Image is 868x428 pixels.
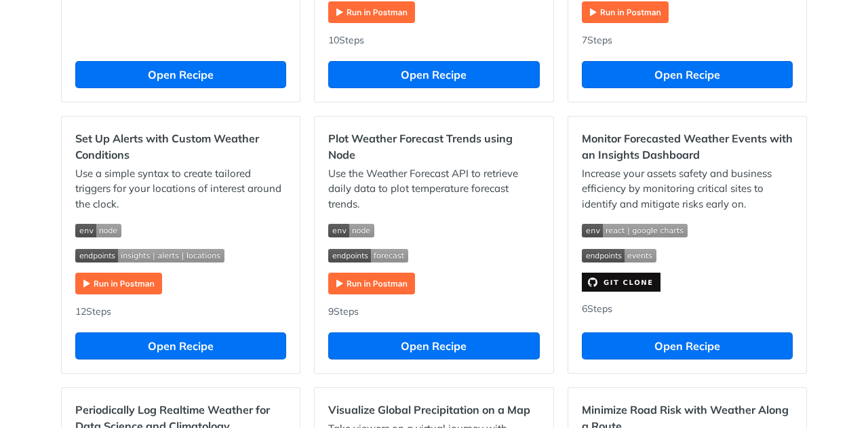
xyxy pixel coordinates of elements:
div: 9 Steps [328,305,539,319]
a: Expand image [328,5,415,18]
p: Use a simple syntax to create tailored triggers for your locations of interest around the clock. [75,166,286,212]
img: env [328,224,374,237]
h2: Plot Weather Forecast Trends using Node [328,130,539,163]
img: Run in Postman [328,1,415,23]
span: Expand image [582,222,793,237]
a: Expand image [75,276,162,289]
span: Expand image [75,222,286,237]
img: env [75,224,121,237]
button: Open Recipe [582,332,793,359]
img: Run in Postman [75,273,162,294]
img: endpoint [328,249,408,262]
img: endpoint [75,249,224,262]
span: Expand image [582,248,793,263]
span: Expand image [328,222,539,237]
span: Expand image [328,248,539,263]
span: Expand image [75,248,286,263]
img: env [582,224,688,237]
a: Expand image [582,5,669,18]
p: Use the Weather Forecast API to retrieve daily data to plot temperature forecast trends. [328,166,539,212]
h2: Visualize Global Precipitation on a Map [328,402,539,418]
img: Run in Postman [328,273,415,294]
img: endpoint [582,249,656,262]
img: Run in Postman [582,1,669,23]
div: 6 Steps [582,302,793,319]
p: Increase your assets safety and business efficiency by monitoring critical sites to identify and ... [582,166,793,212]
button: Open Recipe [75,61,286,88]
a: Expand image [328,276,415,289]
img: clone [582,273,660,292]
h2: Set Up Alerts with Custom Weather Conditions [75,130,286,163]
div: 7 Steps [582,33,793,47]
a: Expand image [582,275,660,288]
div: 12 Steps [75,305,286,319]
button: Open Recipe [75,332,286,359]
h2: Monitor Forecasted Weather Events with an Insights Dashboard [582,130,793,163]
button: Open Recipe [582,61,793,88]
button: Open Recipe [328,61,539,88]
div: 10 Steps [328,33,539,47]
button: Open Recipe [328,332,539,359]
